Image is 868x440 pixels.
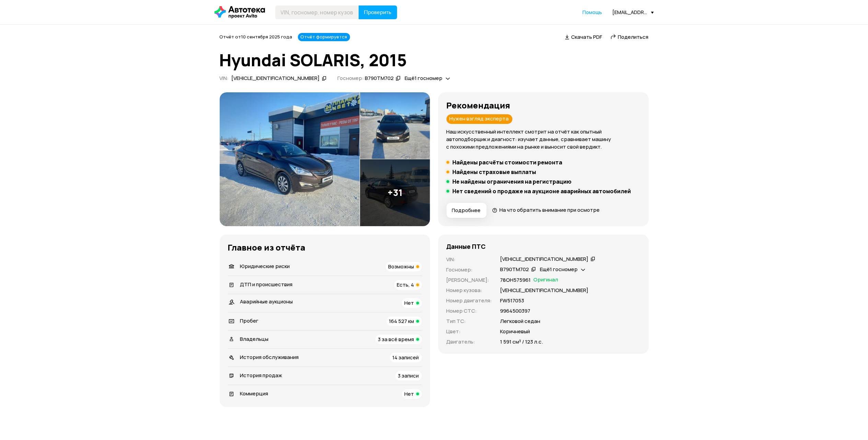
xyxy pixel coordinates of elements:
a: На что обратить внимание при осмотре [492,206,600,213]
h5: Нет сведений о продаже на аукционе аварийных автомобилей [453,188,631,195]
p: [VEHICLE_IDENTIFICATION_NUMBER] [500,287,589,294]
span: История обслуживания [240,354,299,361]
div: Нужен взгляд эксперта [447,114,512,124]
p: Коричневый [500,328,530,335]
h1: Hyundai SOLARIS, 2015 [220,51,649,69]
span: VIN : [220,74,229,82]
span: Отчёт от 10 сентября 2025 года [220,34,292,40]
div: [VEHICLE_IDENTIFICATION_NUMBER] [232,75,320,82]
p: VIN : [447,256,492,263]
div: [EMAIL_ADDRESS][DOMAIN_NAME] [613,9,654,15]
span: История продаж [240,372,282,379]
span: Нет [405,299,414,306]
span: Оригинал [534,276,558,284]
span: Поделиться [618,33,649,40]
span: Коммерция [240,390,268,397]
span: Проверить [364,10,392,15]
span: Юридические риски [240,263,290,270]
span: Аварийные аукционы [240,298,293,305]
span: 14 записей [393,354,419,361]
span: 164 527 км [389,317,414,325]
a: Скачать PDF [565,33,602,40]
input: VIN, госномер, номер кузова [275,5,359,19]
p: Номер кузова : [447,287,492,294]
button: Подробнее [447,203,487,218]
p: Наш искусственный интеллект смотрит на отчёт как опытный автоподборщик и диагност: изучает данные... [447,128,640,151]
p: Госномер : [447,266,492,274]
span: Ещё 1 госномер [540,266,578,273]
a: Поделиться [611,33,649,40]
h5: Найдены расчёты стоимости ремонта [453,159,563,166]
p: Номер двигателя : [447,297,492,304]
p: Номер СТС : [447,307,492,315]
span: Помощь [583,9,602,15]
p: 9964500397 [500,307,531,315]
span: Нет [405,390,414,397]
h5: Найдены страховые выплаты [453,169,536,175]
span: ДТП и происшествия [240,281,293,288]
p: Легковой седан [500,317,541,325]
h4: Данные ПТС [447,243,486,250]
p: Тип ТС : [447,317,492,325]
span: Владельцы [240,335,269,343]
div: Отчёт формируется [298,33,350,41]
span: Скачать PDF [571,33,602,40]
span: Есть, 4 [397,281,414,288]
span: Пробег [240,317,259,324]
div: В790ТМ702 [500,266,529,273]
div: В790ТМ702 [365,75,394,82]
p: Двигатель : [447,338,492,346]
a: Помощь [583,9,602,16]
button: Проверить [359,5,397,19]
span: 3 записи [398,372,419,379]
span: Подробнее [452,207,481,214]
p: FW517053 [500,297,524,304]
div: [VEHICLE_IDENTIFICATION_NUMBER] [500,256,589,263]
h3: Главное из отчёта [228,243,422,252]
span: Возможны [389,263,414,270]
h3: Рекомендация [447,101,640,110]
span: Госномер: [337,74,364,82]
p: Цвет : [447,328,492,335]
span: 3 за всё время [378,336,414,343]
span: Ещё 1 госномер [405,74,442,82]
span: На что обратить внимание при осмотре [499,206,600,213]
h5: Не найдены ограничения на регистрацию [453,178,572,185]
p: 1 591 см³ / 123 л.с. [500,338,543,346]
p: [PERSON_NAME] : [447,276,492,284]
p: 78ОН575961 [500,276,531,284]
